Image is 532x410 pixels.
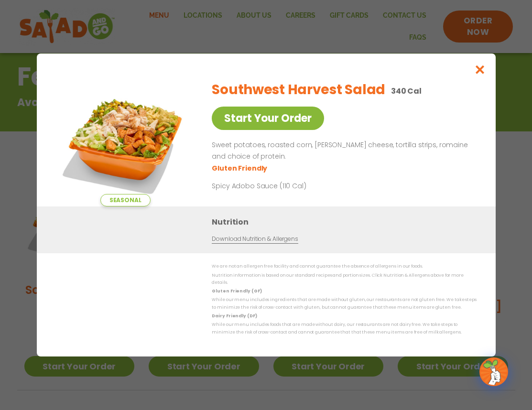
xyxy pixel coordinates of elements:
[212,80,385,100] h2: Southwest Harvest Salad
[212,288,261,294] strong: Gluten Friendly (GF)
[212,140,473,162] p: Sweet potatoes, roasted corn, [PERSON_NAME] cheese, tortilla strips, romaine and choice of protein.
[212,272,477,287] p: Nutrition information is based on our standard recipes and portion sizes. Click Nutrition & Aller...
[212,296,477,311] p: While our menu includes ingredients that are made without gluten, our restaurants are not gluten ...
[100,194,150,206] span: Seasonal
[464,54,495,86] button: Close modal
[212,216,481,228] h3: Nutrition
[212,235,298,244] a: Download Nutrition & Allergens
[212,163,269,173] li: Gluten Friendly
[212,321,477,336] p: While our menu includes foods that are made without dairy, our restaurants are not dairy free. We...
[212,263,477,270] p: We are not an allergen free facility and cannot guarantee the absence of allergens in our foods.
[391,85,421,97] p: 340 Cal
[212,107,324,130] a: Start Your Order
[58,73,192,206] img: Featured product photo for Southwest Harvest Salad
[212,181,389,191] p: Spicy Adobo Sauce (110 Cal)
[480,358,507,385] img: wpChatIcon
[212,313,257,319] strong: Dairy Friendly (DF)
